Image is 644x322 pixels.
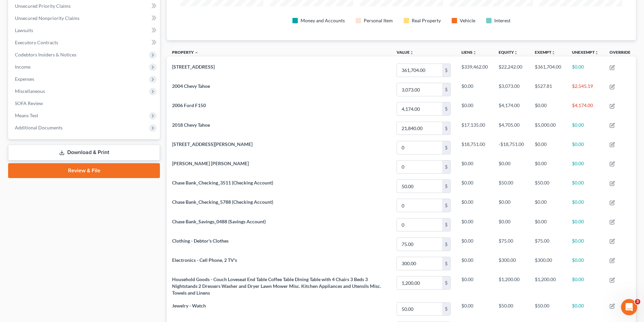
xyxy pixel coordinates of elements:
a: Liensunfold_more [461,50,477,55]
td: $0.00 [456,196,493,215]
span: Unsecured Priority Claims [15,3,71,9]
div: $ [442,141,450,154]
span: 2004 Chevy Tahoe [172,83,210,89]
span: Electronics - Cell Phone, 2 TV's [172,257,237,263]
div: $ [442,238,450,251]
span: Income [15,64,30,70]
td: $0.00 [567,138,604,157]
td: $0.00 [567,234,604,254]
div: $ [442,257,450,270]
td: $0.00 [529,215,567,234]
span: Chase Bank_Savings_0488 (Savings Account) [172,219,266,224]
td: $0.00 [529,99,567,119]
span: Additional Documents [15,125,63,130]
input: 0.00 [397,199,442,212]
td: $0.00 [567,176,604,196]
span: 2018 Chevy Tahoe [172,122,210,128]
td: $300.00 [529,254,567,273]
td: $75.00 [493,234,529,254]
i: unfold_more [514,51,518,55]
div: Real Property [412,17,441,24]
div: Money and Accounts [301,17,345,24]
i: unfold_more [551,51,555,55]
td: $3,073.00 [493,80,529,99]
td: $50.00 [529,176,567,196]
div: $ [442,83,450,96]
span: Lawsuits [15,27,33,33]
td: $0.00 [456,176,493,196]
th: Override [604,46,636,61]
td: $17,135.00 [456,119,493,138]
input: 0.00 [397,160,442,173]
span: SOFA Review [15,100,43,106]
div: Vehicle [460,17,475,24]
td: $0.00 [529,157,567,176]
td: $1,200.00 [529,273,567,299]
div: $ [442,303,450,316]
td: $361,704.00 [529,60,567,80]
td: $0.00 [567,196,604,215]
td: $0.00 [529,138,567,157]
input: 0.00 [397,64,442,77]
td: $0.00 [456,273,493,299]
a: Unexemptunfold_more [572,50,599,55]
div: $ [442,180,450,193]
span: Chase Bank_Checking_3511 (Checking Account) [172,180,273,185]
span: Chase Bank_Checking_5788 (Checking Account) [172,199,273,205]
td: $0.00 [456,157,493,176]
a: Review & File [8,163,160,178]
a: Executory Contracts [9,36,160,49]
td: $0.00 [456,299,493,319]
td: $0.00 [456,215,493,234]
td: $0.00 [567,157,604,176]
td: $4,705.00 [493,119,529,138]
div: $ [442,102,450,115]
div: $ [442,199,450,212]
input: 0.00 [397,303,442,316]
span: Unsecured Nonpriority Claims [15,15,79,21]
a: Download & Print [8,145,160,160]
iframe: Intercom live chat [621,299,637,315]
input: 0.00 [397,180,442,193]
span: 3 [635,299,640,304]
td: $4,174.00 [567,99,604,119]
input: 0.00 [397,141,442,154]
a: Exemptunfold_more [535,50,555,55]
td: $50.00 [529,299,567,319]
span: Executory Contracts [15,40,58,45]
span: Codebtors Insiders & Notices [15,52,76,57]
a: Property expand_less [172,50,198,55]
td: $0.00 [456,80,493,99]
td: $2,545.19 [567,80,604,99]
i: unfold_more [410,51,414,55]
td: $0.00 [529,196,567,215]
div: $ [442,122,450,135]
i: unfold_more [473,51,477,55]
td: $0.00 [493,157,529,176]
span: Household Goods - Couch Loveseat End Table Coffee Table Dining Table with 4 Chairs 3 Beds 3 Night... [172,276,381,296]
div: Interest [494,17,510,24]
span: Jewelry - Watch [172,303,206,308]
span: Clothing - Debtor's Clothes [172,238,229,244]
input: 0.00 [397,122,442,135]
td: $0.00 [567,215,604,234]
i: unfold_more [595,51,599,55]
span: [STREET_ADDRESS] [172,64,215,70]
td: $0.00 [456,99,493,119]
td: $527.81 [529,80,567,99]
td: $0.00 [567,119,604,138]
td: $0.00 [567,299,604,319]
span: Expenses [15,76,34,82]
a: Equityunfold_more [499,50,518,55]
td: $0.00 [567,60,604,80]
a: SOFA Review [9,97,160,109]
div: $ [442,64,450,77]
div: $ [442,276,450,289]
span: Means Test [15,113,38,118]
div: $ [442,160,450,173]
td: $300.00 [493,254,529,273]
div: Personal Item [364,17,393,24]
td: $0.00 [456,254,493,273]
td: $0.00 [493,215,529,234]
span: [STREET_ADDRESS][PERSON_NAME] [172,141,253,147]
